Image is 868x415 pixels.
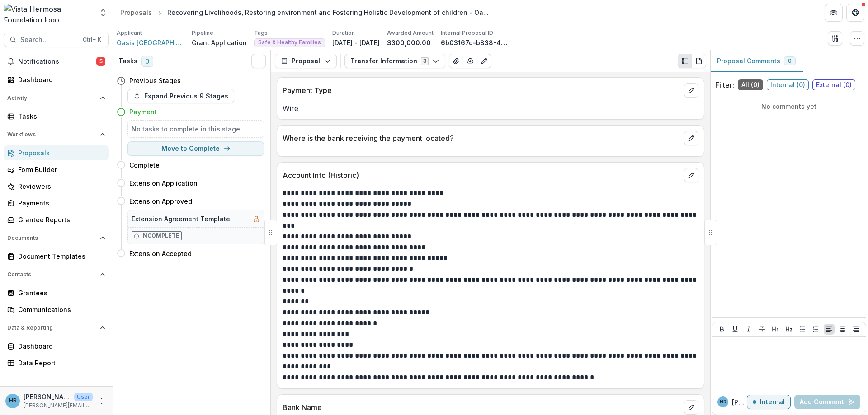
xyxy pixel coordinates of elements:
button: Partners [825,4,843,22]
p: Tags [254,29,268,37]
span: 0 [141,56,153,67]
a: Communications [4,302,109,317]
button: Add Comment [794,395,860,409]
span: Notifications [18,58,96,65]
div: Ctrl + K [81,35,103,45]
button: Open Activity [4,91,109,105]
button: Internal [747,395,791,409]
button: edit [684,400,698,415]
p: Internal Proposal ID [441,29,493,37]
span: Workflows [7,131,96,138]
p: $300,000.00 [387,38,431,47]
div: Proposals [120,8,152,17]
h4: Extension Application [129,178,198,188]
div: Dashboard [18,75,102,84]
p: [PERSON_NAME] [732,397,747,407]
button: edit [684,168,698,182]
button: Proposal [275,54,337,68]
button: edit [684,131,698,145]
button: Plaintext view [678,54,692,68]
button: Transfer Information3 [344,54,445,68]
button: Bold [717,324,727,335]
button: Align Left [824,324,835,335]
div: Payments [18,198,102,208]
button: Heading 2 [783,324,794,335]
p: Bank Name [283,402,680,413]
div: Grantee Reports [18,215,102,224]
a: Proposals [117,6,156,19]
p: Where is the bank receiving the payment located? [283,133,680,144]
button: Ordered List [810,324,821,335]
button: Expand Previous 9 Stages [127,89,234,103]
button: Bullet List [797,324,808,335]
div: Hannah Roosendaal [720,400,726,404]
a: Form Builder [4,162,109,177]
button: Align Center [837,324,848,335]
h4: Extension Approved [129,196,192,206]
button: edit [684,83,698,98]
p: Pipeline [192,29,213,37]
p: Duration [332,29,355,37]
button: Underline [730,324,741,335]
span: Safe & Healthy Families [258,39,321,46]
button: Open Data & Reporting [4,321,109,335]
button: Search... [4,33,109,47]
p: Awarded Amount [387,29,434,37]
button: More [96,396,107,406]
p: Grant Application [192,38,247,47]
button: Open Contacts [4,267,109,282]
p: [DATE] - [DATE] [332,38,380,47]
span: Search... [20,36,77,44]
div: Reviewers [18,182,102,191]
h4: Previous Stages [129,76,181,85]
span: 0 [788,58,792,64]
button: Align Right [850,324,861,335]
button: Italicize [743,324,754,335]
p: Account Info (Historic) [283,170,680,181]
button: Open Workflows [4,127,109,142]
span: All ( 0 ) [738,79,763,90]
a: Tasks [4,109,109,124]
nav: breadcrumb [117,6,492,19]
div: Communications [18,305,102,314]
h3: Tasks [118,57,137,65]
div: Tasks [18,112,102,121]
button: Heading 1 [770,324,781,335]
p: Applicant [117,29,142,37]
p: User [74,393,93,401]
div: Grantees [18,288,102,298]
p: Payment Type [283,85,680,96]
h4: Payment [129,107,157,117]
div: Form Builder [18,165,102,174]
div: Recovering Livelihoods, Restoring environment and Fostering Holistic Development of children - Oa... [167,8,489,17]
span: Activity [7,95,96,101]
button: Toggle View Cancelled Tasks [251,54,266,68]
div: Hannah Roosendaal [9,398,17,404]
a: Proposals [4,145,109,160]
p: Filter: [715,79,734,90]
p: [PERSON_NAME] [24,392,71,401]
a: Grantees [4,285,109,300]
button: Edit as form [477,54,491,68]
button: Notifications5 [4,54,109,69]
span: Documents [7,235,96,241]
button: Move to Complete [127,141,264,156]
a: Reviewers [4,179,109,194]
img: Vista Hermosa Foundation logo [4,4,93,22]
h4: Complete [129,160,160,170]
span: Internal ( 0 ) [767,79,809,90]
p: Wire [283,103,698,114]
span: External ( 0 ) [812,79,855,90]
button: View Attached Files [449,54,463,68]
p: No comments yet [715,102,863,111]
a: Oasis [GEOGRAPHIC_DATA] [117,38,184,47]
a: Dashboard [4,339,109,354]
a: Payments [4,196,109,210]
button: Get Help [846,4,864,22]
a: Dashboard [4,72,109,87]
button: Proposal Comments [710,50,803,72]
p: [PERSON_NAME][EMAIL_ADDRESS][DOMAIN_NAME] [24,401,93,410]
button: Open Documents [4,231,109,245]
h5: No tasks to complete in this stage [132,124,260,134]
